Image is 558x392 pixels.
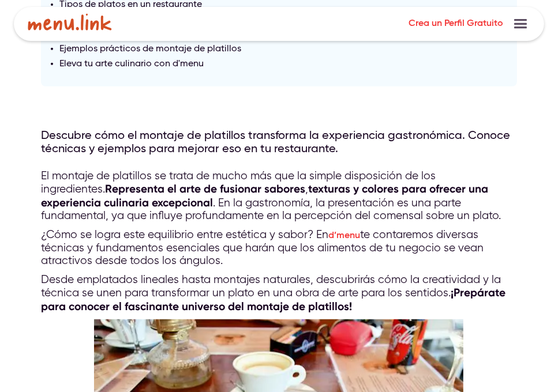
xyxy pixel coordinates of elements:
a: Eleva tu arte culinario con d'menu [59,59,204,69]
p: ¿Cómo se logra este equilibrio entre estética y sabor? En te contaremos diversas técnicas y funda... [41,229,517,268]
p: Desde emplatados lineales hasta montajes naturales, descubrirás cómo la creatividad y la técnica ... [41,274,517,314]
a: Ejemplos prácticos de montaje de platillos [59,44,241,54]
strong: texturas y colores para ofrecer una experiencia culinaria excepcional [41,182,488,209]
a: Crea un Perfil Gratuito [409,17,503,32]
p: Descubre cómo el montaje de platillos transforma la experiencia gastronómica. Conoce técnicas y e... [41,130,517,156]
strong: ¡Prepárate para conocer el fascinante universo del montaje de platillos! [41,286,505,312]
a: d’menu [328,231,360,240]
p: El montaje de platillos se trata de mucho más que la simple disposición de los ingredientes. , . ... [41,170,517,223]
div: menu [503,7,537,41]
strong: Representa el arte de fusionar sabores [105,182,305,195]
